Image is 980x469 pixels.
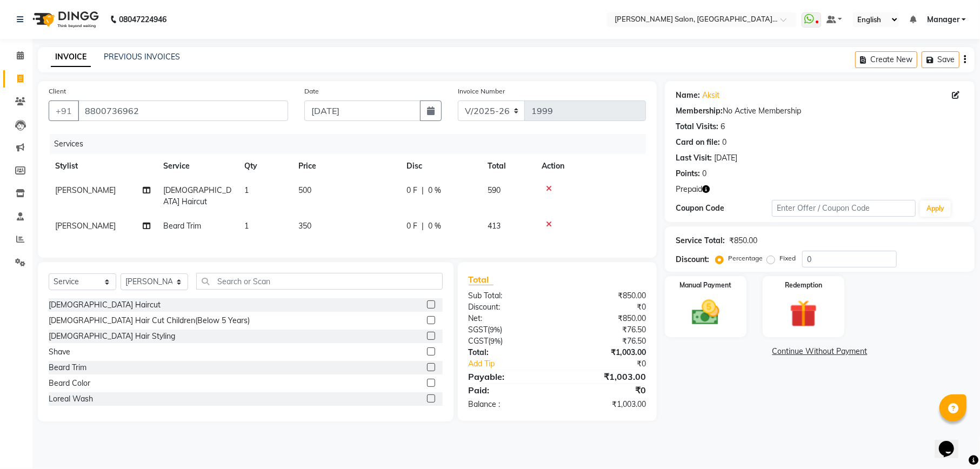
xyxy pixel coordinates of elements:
img: _gift.svg [781,297,826,331]
div: No Active Membership [676,105,964,117]
span: 9% [491,337,501,345]
th: Service [157,154,238,178]
div: ( ) [461,336,557,347]
div: Beard Trim [49,362,86,373]
div: ₹850.00 [729,235,757,246]
div: [DEMOGRAPHIC_DATA] Hair Cut Children(Below 5 Years) [49,315,250,326]
div: Service Total: [676,235,725,246]
input: Search or Scan [196,273,443,290]
button: Create New [855,51,917,68]
span: [DEMOGRAPHIC_DATA] Haircut [163,185,231,206]
div: Coupon Code [676,203,772,214]
label: Manual Payment [680,280,732,290]
div: Sub Total: [461,290,557,301]
button: Save [922,51,959,68]
div: ₹0 [557,301,654,313]
span: 0 % [428,185,441,196]
span: [PERSON_NAME] [55,221,116,231]
th: Stylist [49,154,157,178]
b: 08047224946 [119,4,166,35]
a: INVOICE [51,48,91,67]
th: Qty [238,154,292,178]
th: Price [292,154,400,178]
div: Last Visit: [676,152,712,164]
div: 0 [702,168,706,179]
div: Discount: [676,254,709,265]
div: [DATE] [714,152,737,164]
label: Fixed [779,253,796,263]
span: 0 F [406,220,417,232]
span: | [422,185,424,196]
div: ₹1,003.00 [557,399,654,410]
span: CGST [469,336,489,346]
div: Membership: [676,105,723,117]
div: Services [50,134,654,154]
label: Redemption [785,280,822,290]
div: Payable: [461,370,557,383]
div: Name: [676,90,700,101]
span: 1 [244,221,249,231]
div: ( ) [461,324,557,336]
div: [DEMOGRAPHIC_DATA] Hair Styling [49,331,175,342]
span: 0 % [428,220,441,232]
div: ₹1,003.00 [557,347,654,358]
a: Add Tip [461,358,574,370]
div: Total Visits: [676,121,718,132]
div: Net: [461,313,557,324]
img: _cash.svg [683,297,728,329]
div: 0 [722,137,726,148]
span: 500 [298,185,311,195]
div: ₹0 [574,358,654,370]
div: Beard Color [49,378,90,389]
label: Invoice Number [458,86,505,96]
div: ₹0 [557,384,654,397]
th: Total [481,154,535,178]
span: Manager [927,14,959,25]
span: | [422,220,424,232]
span: Total [469,274,494,285]
input: Search by Name/Mobile/Email/Code [78,100,288,121]
iframe: chat widget [935,426,969,458]
div: Discount: [461,301,557,313]
div: ₹76.50 [557,336,654,347]
label: Date [304,86,319,96]
button: Apply [920,200,951,217]
div: Loreal Wash [49,393,93,405]
div: ₹1,003.00 [557,370,654,383]
div: ₹850.00 [557,290,654,301]
span: Prepaid [676,184,702,195]
a: Aksit [702,90,719,101]
a: Continue Without Payment [667,346,972,357]
div: Total: [461,347,557,358]
div: 6 [721,121,725,132]
span: 413 [488,221,501,231]
button: +91 [49,100,79,121]
div: ₹850.00 [557,313,654,324]
label: Percentage [728,253,763,263]
div: Card on file: [676,137,720,148]
span: Beard Trim [163,221,201,231]
div: [DEMOGRAPHIC_DATA] Haircut [49,299,161,311]
th: Action [535,154,646,178]
div: Balance : [461,399,557,410]
div: Shave [49,346,70,358]
span: 1 [244,185,249,195]
span: 9% [490,325,501,334]
img: logo [28,4,102,35]
input: Enter Offer / Coupon Code [772,200,916,217]
div: Points: [676,168,700,179]
span: SGST [469,325,488,334]
a: PREVIOUS INVOICES [104,52,180,62]
span: 0 F [406,185,417,196]
span: 590 [488,185,501,195]
span: [PERSON_NAME] [55,185,116,195]
th: Disc [400,154,481,178]
div: Paid: [461,384,557,397]
span: 350 [298,221,311,231]
div: ₹76.50 [557,324,654,336]
label: Client [49,86,66,96]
